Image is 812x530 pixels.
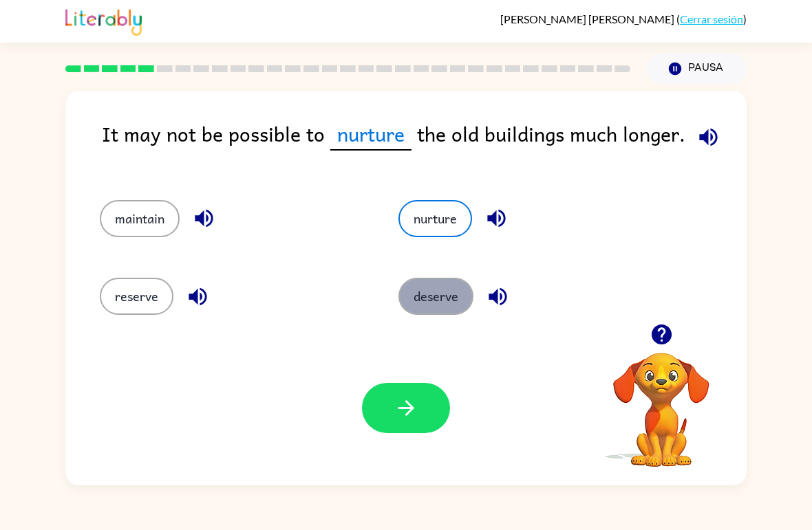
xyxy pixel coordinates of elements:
a: Cerrar sesión [680,12,743,25]
div: ( ) [500,12,747,25]
button: deserve [398,278,473,315]
button: nurture [398,200,472,237]
button: reserve [100,278,173,315]
span: [PERSON_NAME] [PERSON_NAME] [500,12,676,25]
div: It may not be possible to the old buildings much longer. [102,118,747,173]
button: Pausa [647,53,747,85]
button: maintain [100,200,180,237]
video: Tu navegador debe admitir la reproducción de archivos .mp4 para usar Literably. Intenta usar otro... [592,331,730,469]
img: Literably [65,5,142,36]
span: nurture [330,118,412,151]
